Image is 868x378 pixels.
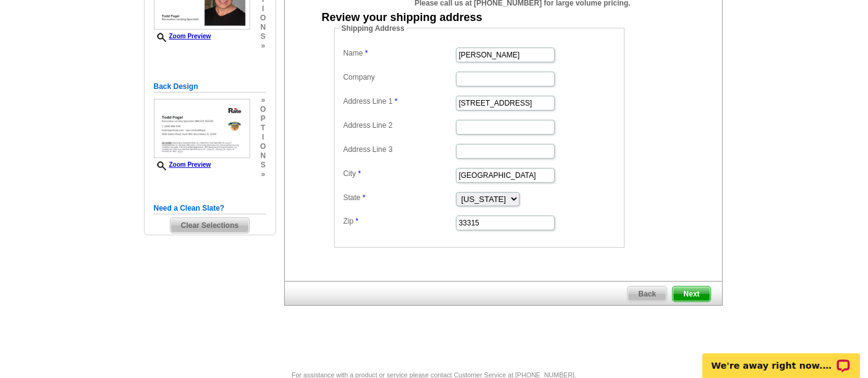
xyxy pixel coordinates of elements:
label: State [343,192,455,203]
span: i [260,133,266,142]
span: n [260,151,266,161]
span: o [260,142,266,151]
span: Back [628,287,667,301]
label: Address Line 1 [343,96,455,107]
a: Back [627,286,667,302]
h5: Back Design [154,81,266,93]
span: Next [673,287,710,301]
span: p [260,114,266,124]
div: Review your shipping address [322,12,482,23]
label: Address Line 2 [343,120,455,131]
a: Zoom Preview [154,33,211,40]
span: n [260,23,266,32]
label: Name [343,48,455,59]
label: City [343,168,455,179]
span: » [260,170,266,179]
iframe: LiveChat chat widget [694,339,868,378]
label: Zip [343,216,455,227]
span: o [260,14,266,23]
span: Clear Selections [171,218,249,233]
span: t [260,124,266,133]
label: Company [343,72,455,83]
span: o [260,105,266,114]
legend: Shipping Address [340,23,406,34]
span: s [260,32,266,41]
h5: Need a Clean Slate? [154,203,266,214]
a: Zoom Preview [154,161,211,168]
label: Address Line 3 [343,144,455,155]
img: small-thumb.jpg [154,99,250,158]
span: » [260,96,266,105]
span: » [260,41,266,51]
span: i [260,4,266,14]
span: s [260,161,266,170]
